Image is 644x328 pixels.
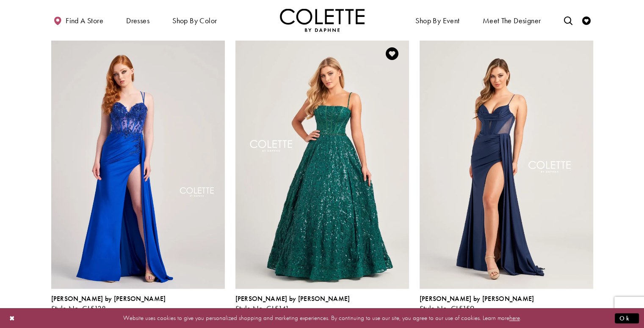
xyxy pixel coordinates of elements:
[420,294,534,303] span: [PERSON_NAME] by [PERSON_NAME]
[420,37,593,289] a: Visit Colette by Daphne Style No. CL5159 Page
[170,8,219,32] span: Shop by color
[5,311,19,325] button: Close Dialog
[280,8,365,32] a: Visit Home Page
[413,8,462,32] span: Shop By Event
[51,8,105,32] a: Find a store
[51,294,166,303] span: [PERSON_NAME] by [PERSON_NAME]
[415,16,459,25] span: Shop By Event
[235,294,350,303] span: [PERSON_NAME] by [PERSON_NAME]
[235,295,350,313] div: Colette by Daphne Style No. CL5141
[383,45,401,63] a: Add to Wishlist
[51,295,166,313] div: Colette by Daphne Style No. CL5138
[124,8,152,32] span: Dresses
[420,295,534,313] div: Colette by Daphne Style No. CL5159
[235,37,409,289] a: Visit Colette by Daphne Style No. CL5141 Page
[51,37,225,289] a: Visit Colette by Daphne Style No. CL5138 Page
[615,313,639,323] button: Submit Dialog
[509,314,520,322] a: here
[172,16,217,25] span: Shop by color
[61,312,583,324] p: Website uses cookies to give you personalized shopping and marketing experiences. By continuing t...
[580,8,593,32] a: Check Wishlist
[280,8,365,32] img: Colette by Daphne
[126,16,149,25] span: Dresses
[481,8,543,32] a: Meet the designer
[66,16,103,25] span: Find a store
[561,8,574,32] a: Toggle search
[483,16,541,25] span: Meet the designer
